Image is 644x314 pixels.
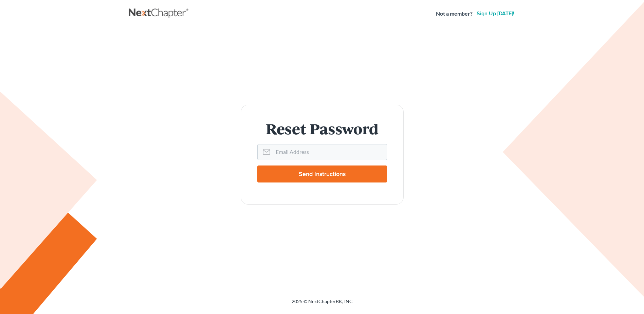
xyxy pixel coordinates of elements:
a: Sign up [DATE]! [475,11,516,16]
input: Send Instructions [257,165,387,182]
input: Email Address [273,144,387,159]
strong: Not a member? [436,10,473,18]
h1: Reset Password [257,121,387,136]
div: 2025 © NextChapterBK, INC [129,298,516,310]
